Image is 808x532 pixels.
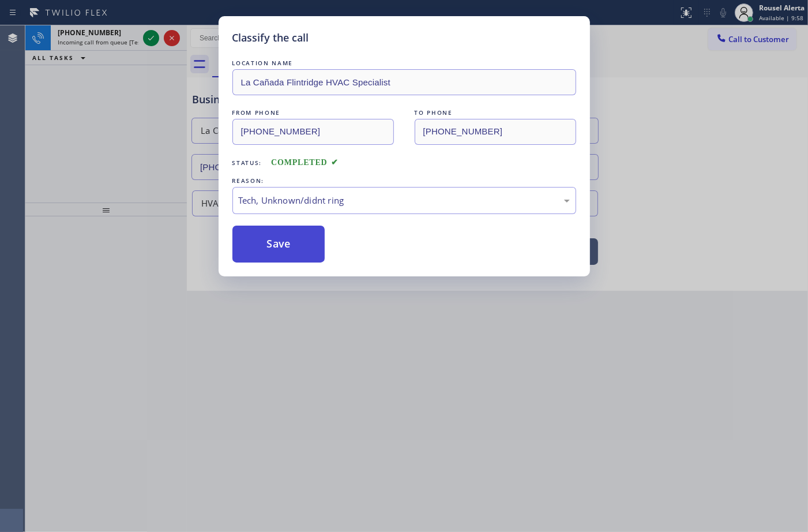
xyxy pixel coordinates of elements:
input: To phone [415,119,576,145]
div: FROM PHONE [232,107,394,119]
div: REASON: [232,175,576,187]
input: From phone [232,119,394,145]
button: Save [232,226,325,263]
span: COMPLETED [271,158,338,167]
div: TO PHONE [415,107,576,119]
div: LOCATION NAME [232,57,576,69]
span: Status: [232,159,262,167]
div: Tech, Unknown/didnt ring [239,194,570,207]
h5: Classify the call [232,30,309,46]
